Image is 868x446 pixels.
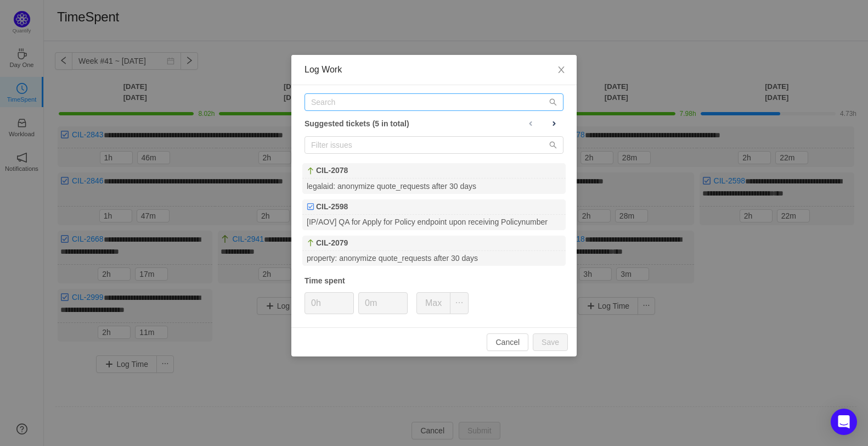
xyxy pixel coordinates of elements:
[533,333,568,351] button: Save
[302,179,566,193] div: legalaid: anonymize quote_requests after 30 days
[450,292,469,314] button: icon: ellipsis
[307,167,314,175] img: Improvement
[307,239,314,247] img: Improvement
[487,333,528,351] button: Cancel
[307,203,314,210] img: Task
[316,201,348,213] b: CIL-2598
[305,116,563,131] div: Suggested tickets (5 in total)
[546,55,577,86] button: Close
[305,275,563,287] div: Time spent
[557,65,566,74] i: icon: close
[316,237,348,249] b: CIL-2079
[305,93,563,111] input: Search
[302,251,566,266] div: property: anonymize quote_requests after 30 days
[549,98,557,106] i: icon: search
[316,165,348,176] b: CIL-2078
[305,136,563,154] input: Filter issues
[831,409,857,435] div: Open Intercom Messenger
[305,64,563,76] div: Log Work
[302,215,566,230] div: [IP/AOV] QA for Apply for Policy endpoint upon receiving Policynumber
[416,292,450,314] button: Max
[549,141,557,149] i: icon: search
